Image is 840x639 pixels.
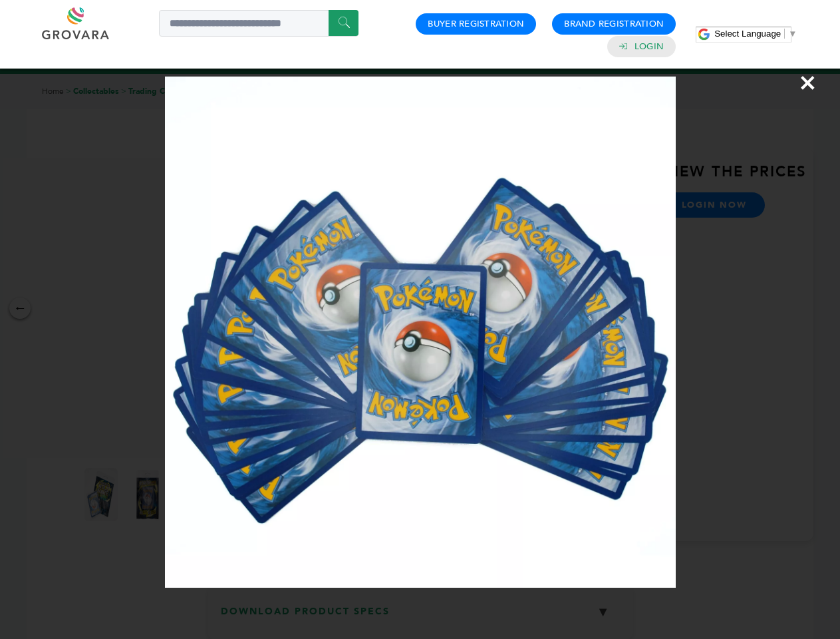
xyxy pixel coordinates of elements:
[165,77,676,588] img: Image Preview
[159,10,358,37] input: Search a product or brand...
[799,64,817,101] span: ×
[788,29,797,39] span: ▼
[714,29,797,39] a: Select Language​
[784,29,785,39] span: ​
[564,18,664,30] a: Brand Registration
[428,18,524,30] a: Buyer Registration
[634,41,664,53] a: Login
[714,29,781,39] span: Select Language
